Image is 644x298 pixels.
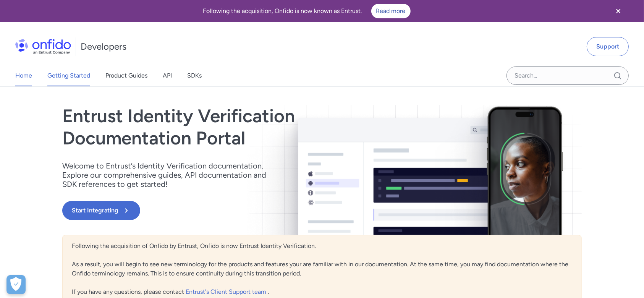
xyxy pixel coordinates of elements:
[6,275,26,294] button: Open Preferences
[371,4,411,18] a: Read more
[15,39,71,54] img: Onfido Logo
[6,275,26,294] div: Cookie Preferences
[604,2,633,21] button: Close banner
[15,65,32,86] a: Home
[62,105,426,149] h1: Entrust Identity Verification Documentation Portal
[105,65,147,86] a: Product Guides
[47,65,90,86] a: Getting Started
[81,40,126,53] h1: Developers
[187,65,202,86] a: SDKs
[163,65,172,86] a: API
[62,201,140,220] button: Start Integrating
[506,66,629,85] input: Onfido search input field
[186,288,268,295] a: Entrust's Client Support team
[614,6,623,16] svg: Close banner
[62,201,426,220] a: Start Integrating
[9,4,604,18] div: Following the acquisition, Onfido is now known as Entrust.
[62,161,276,189] p: Welcome to Entrust’s Identity Verification documentation. Explore our comprehensive guides, API d...
[587,37,629,56] a: Support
